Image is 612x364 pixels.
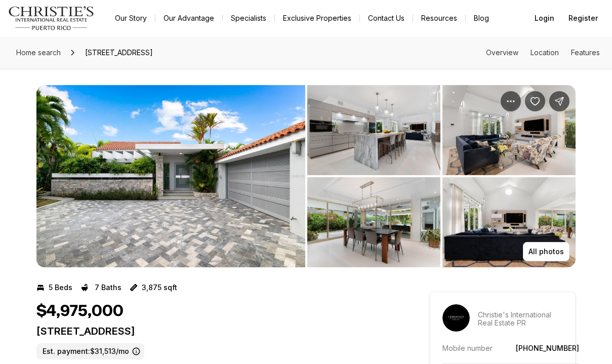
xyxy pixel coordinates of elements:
button: View image gallery [36,85,305,267]
p: Mobile number [442,344,493,352]
button: Property options [501,91,521,111]
button: Share Property: 129 DORADO BEACH EAST [549,91,569,111]
li: 2 of 13 [307,85,576,267]
p: [STREET_ADDRESS] [36,325,393,337]
button: All photos [523,242,569,261]
li: 1 of 13 [36,85,305,267]
a: Home search [12,45,65,61]
nav: Page section menu [486,49,600,57]
button: Contact Us [360,11,413,25]
a: Exclusive Properties [275,11,359,25]
a: Skip to: Features [571,48,600,57]
p: 3,875 sqft [142,284,177,292]
a: Our Advantage [155,11,222,25]
span: [STREET_ADDRESS] [81,45,157,61]
button: View image gallery [442,85,576,175]
button: Register [562,8,604,28]
a: Our Story [107,11,155,25]
p: Christie's International Real Estate PR [478,311,563,327]
a: Blog [466,11,497,25]
button: Login [528,8,560,28]
h1: $4,975,000 [36,302,124,321]
label: Est. payment: $31,513/mo [36,343,144,359]
span: Login [535,14,554,22]
button: View image gallery [307,177,440,267]
img: logo [8,6,95,30]
span: Register [568,14,598,22]
span: Home search [16,48,61,57]
button: Save Property: 129 DORADO BEACH EAST [525,91,545,111]
p: 5 Beds [49,284,72,292]
a: [PHONE_NUMBER] [516,344,579,352]
a: Specialists [223,11,274,25]
div: Listing Photos [36,85,576,267]
button: View image gallery [307,85,440,175]
button: 7 Baths [80,279,121,296]
a: Resources [413,11,465,25]
a: Skip to: Overview [486,48,518,57]
p: 7 Baths [95,284,121,292]
button: View image gallery [442,177,576,267]
p: All photos [528,248,564,256]
a: Skip to: Location [531,48,559,57]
